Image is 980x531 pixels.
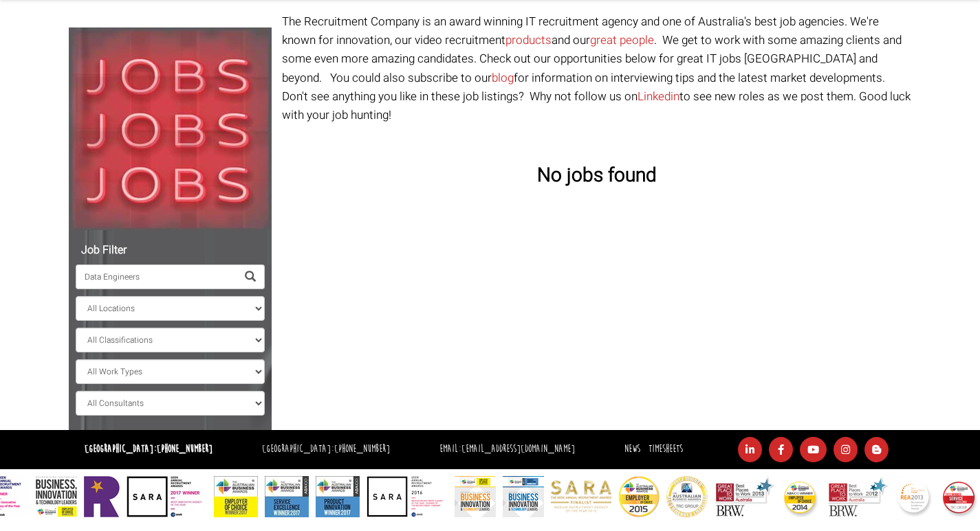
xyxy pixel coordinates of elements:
[259,440,393,460] li: [GEOGRAPHIC_DATA]:
[638,88,679,105] a: Linkedin
[282,166,911,187] h3: No jobs found
[76,245,265,257] h5: Job Filter
[505,32,552,49] a: products
[85,442,213,455] strong: [GEOGRAPHIC_DATA]:
[334,442,390,455] a: [PHONE_NUMBER]
[436,440,578,460] li: Email:
[282,12,911,124] p: The Recruitment Company is an award winning IT recruitment agency and one of Australia's best job...
[461,442,575,455] a: [EMAIL_ADDRESS][DOMAIN_NAME]
[649,442,683,455] a: Timesheets
[157,442,213,455] a: [PHONE_NUMBER]
[492,69,514,87] a: blog
[69,27,272,230] img: Jobs, Jobs, Jobs
[76,264,237,289] input: Search
[590,32,654,49] a: great people
[624,442,640,455] a: News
